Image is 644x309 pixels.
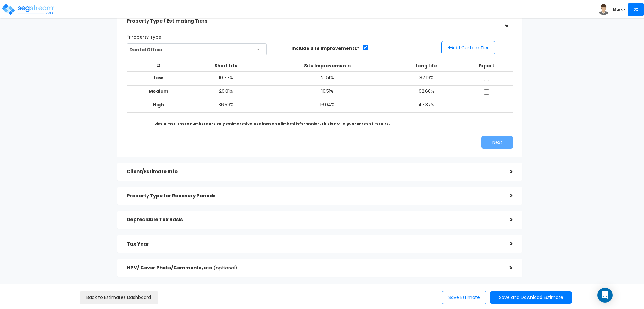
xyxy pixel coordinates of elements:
[500,263,513,273] div: >
[190,85,262,99] td: 26.81%
[262,99,393,112] td: 16.04%
[481,136,513,149] button: Next
[190,99,262,112] td: 36.59%
[190,60,262,72] th: Short Life
[127,193,500,199] h5: Property Type for Recovery Periods
[262,85,393,99] td: 10.51%
[613,7,623,12] b: Mark
[262,72,393,86] td: 2.04%
[127,19,500,24] h5: Property Type / Estimating Tiers
[502,15,512,27] div: >
[500,191,513,201] div: >
[393,99,460,112] td: 47.37%
[442,291,486,304] button: Save Estimate
[460,60,513,72] th: Export
[598,4,609,15] img: avatar.png
[80,291,158,304] a: Back to Estimates Dashboard
[393,85,460,99] td: 62.68%
[154,121,390,126] b: Disclaimer: These numbers are only estimated values based on limited information. This is NOT a g...
[500,167,513,177] div: >
[127,44,266,56] span: Dental Office
[127,265,500,271] h5: NPV/ Cover Photo/Comments, etc.
[127,241,500,247] h5: Tax Year
[441,41,495,54] button: Add Custom Tier
[127,169,500,174] h5: Client/Estimate Info
[490,291,572,304] button: Save and Download Estimate
[500,215,513,225] div: >
[153,102,164,108] b: High
[127,32,161,40] label: *Property Type
[190,72,262,86] td: 10.77%
[597,288,613,303] div: Open Intercom Messenger
[262,60,393,72] th: Site Improvements
[127,60,190,72] th: #
[291,45,359,52] label: Include Site Improvements?
[154,74,163,81] b: Low
[393,72,460,86] td: 87.19%
[149,88,168,94] b: Medium
[500,239,513,249] div: >
[214,264,237,271] span: (optional)
[1,3,54,16] img: logo_pro_r.png
[127,217,500,223] h5: Depreciable Tax Basis
[127,43,267,55] span: Dental Office
[393,60,460,72] th: Long Life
